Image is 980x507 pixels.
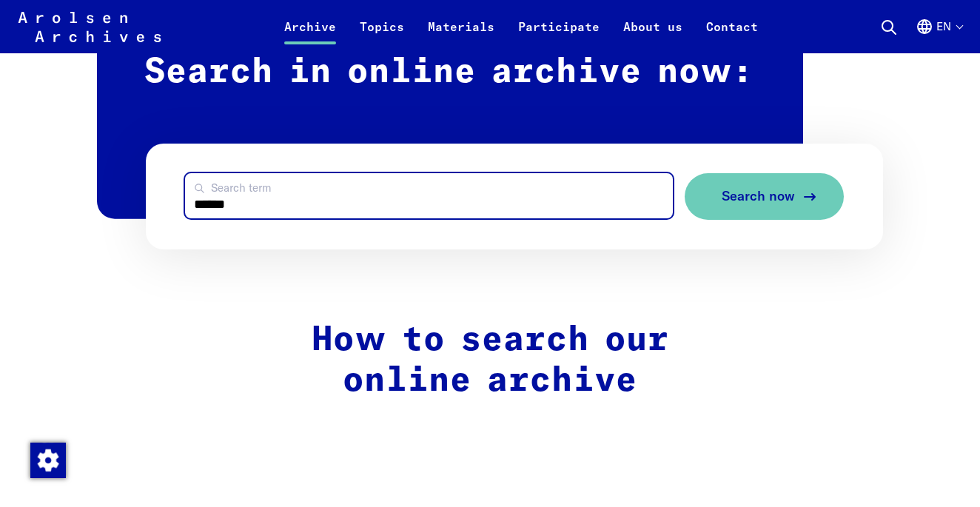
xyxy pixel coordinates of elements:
img: Change consent [30,443,66,478]
span: Search now [722,189,795,204]
a: Contact [694,18,770,53]
nav: Primary [272,9,770,44]
div: Change consent [30,442,65,477]
a: About us [611,18,694,53]
h2: Search in online archive now: [97,23,803,219]
button: Search now [685,173,844,220]
a: Materials [416,18,506,53]
button: English, language selection [916,18,962,53]
a: Participate [506,18,611,53]
a: Archive [272,18,348,53]
a: Topics [348,18,416,53]
h2: How to search our online archive [177,320,803,402]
